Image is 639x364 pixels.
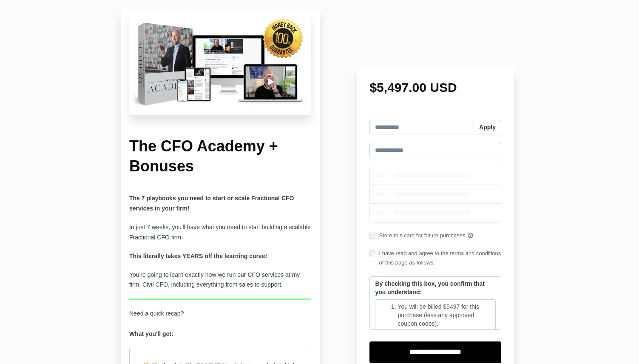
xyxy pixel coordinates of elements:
p: You're going to learn exactly how we run our CFO services at my firm, Civil CFO, including everyt... [129,270,311,290]
strong: By checking this box, you confirm that you understand: [375,280,484,296]
input: Store this card for future purchases [369,233,375,239]
li: You will be billed $5497 for this purchase (less any approved coupon codes). [398,302,490,328]
p: In just 7 weeks, you'll have what you need to start building a scalable Fractional CFO firm. [129,222,311,243]
img: c16be55-448c-d20c-6def-ad6c686240a2_Untitled_design-20.png [129,13,311,115]
input: I have read and agree to the terms and conditions of this page as follows: [369,250,375,256]
h1: The CFO Academy + Bonuses [129,136,311,176]
b: The 7 playbooks you need to start or scale Fractional CFO services in your firm! [129,195,294,212]
strong: What you'll get: [129,330,173,337]
label: I have read and agree to the terms and conditions of this page as follows: [369,249,501,267]
h1: $5,497.00 USD [369,81,501,94]
p: Need a quick recap? [129,309,311,339]
strong: This literally takes YEARS off the learning curve! [129,253,267,259]
label: Store this card for future purchases [369,231,501,240]
button: Apply [474,120,501,134]
li: You will receive Playbook 1 at the time of purchase. The additional 6 playbooks will be released ... [398,328,490,362]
